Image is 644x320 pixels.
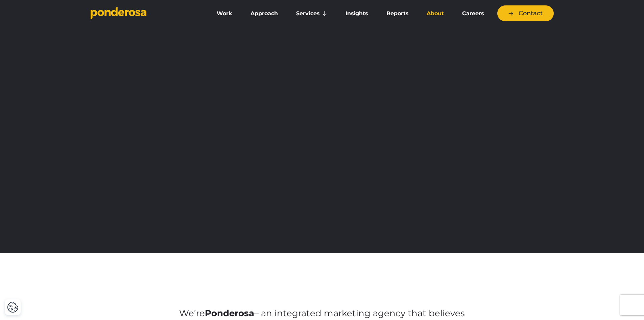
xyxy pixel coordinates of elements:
[379,6,416,21] a: Reports
[338,6,376,21] a: Insights
[7,301,19,313] button: Cookie Settings
[91,7,199,20] a: Go to homepage
[205,308,254,319] strong: Ponderosa
[288,6,335,21] a: Services
[454,6,492,21] a: Careers
[419,6,452,21] a: About
[209,6,240,21] a: Work
[243,6,286,21] a: Approach
[7,301,19,313] img: Revisit consent button
[497,5,554,21] a: Contact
